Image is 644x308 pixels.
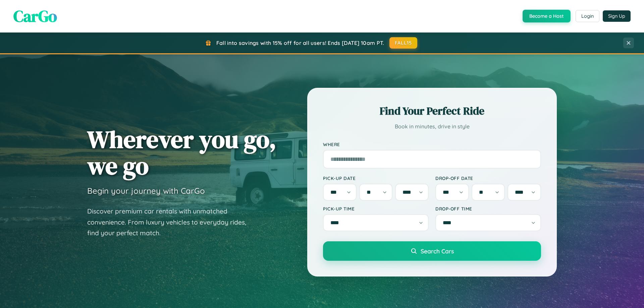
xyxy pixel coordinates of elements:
h3: Begin your journey with CarGo [87,186,205,196]
h2: Find Your Perfect Ride [323,104,541,118]
label: Pick-up Time [323,206,429,211]
button: Become a Host [523,10,571,22]
button: FALL15 [389,37,418,49]
p: Book in minutes, drive in style [323,122,541,131]
button: Search Cars [323,241,541,261]
label: Drop-off Date [435,175,541,181]
span: CarGo [13,5,57,27]
p: Discover premium car rentals with unmatched convenience. From luxury vehicles to everyday rides, ... [87,206,255,239]
label: Pick-up Date [323,175,429,181]
button: Sign Up [603,10,631,22]
button: Login [576,10,599,22]
label: Where [323,141,541,147]
span: Fall into savings with 15% off for all users! Ends [DATE] 10am PT. [216,40,384,46]
span: Search Cars [421,247,454,255]
h1: Wherever you go, we go [87,126,276,179]
label: Drop-off Time [435,206,541,211]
